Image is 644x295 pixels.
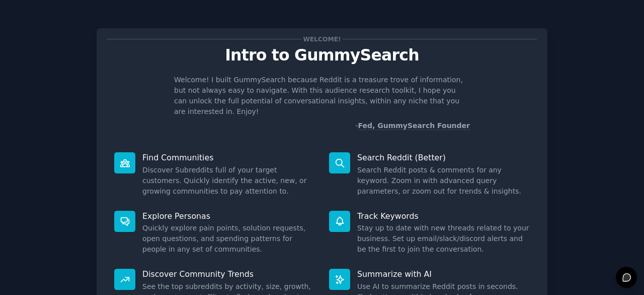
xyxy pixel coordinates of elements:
[142,269,315,279] p: Discover Community Trends
[174,75,470,117] p: Welcome! I built GummySearch because Reddit is a treasure trove of information, but not always ea...
[142,211,315,221] p: Explore Personas
[357,152,530,163] p: Search Reddit (Better)
[355,121,470,131] div: -
[142,152,315,163] p: Find Communities
[142,223,315,255] dd: Quickly explore pain points, solution requests, open questions, and spending patterns for people ...
[301,34,343,44] span: Welcome!
[357,223,530,255] dd: Stay up to date with new threads related to your business. Set up email/slack/discord alerts and ...
[107,46,537,64] p: Intro to GummySearch
[357,211,530,221] p: Track Keywords
[357,165,530,197] dd: Search Reddit posts & comments for any keyword. Zoom in with advanced query parameters, or zoom o...
[142,165,315,197] dd: Discover Subreddits full of your target customers. Quickly identify the active, new, or growing c...
[357,269,530,279] p: Summarize with AI
[358,122,470,130] a: Fed, GummySearch Founder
